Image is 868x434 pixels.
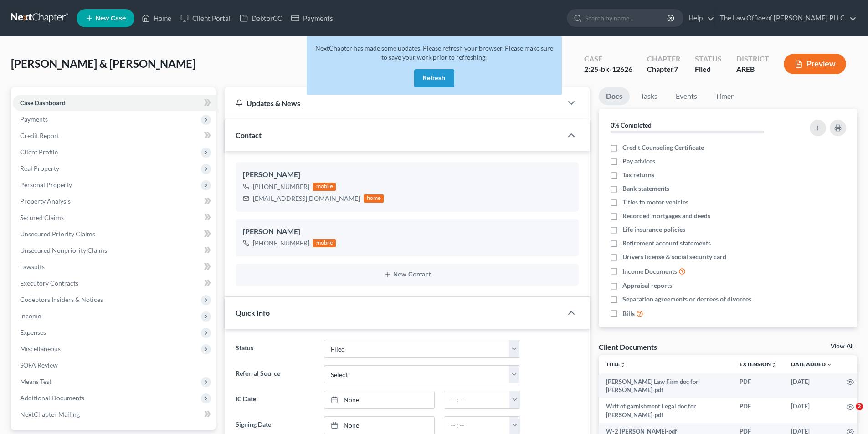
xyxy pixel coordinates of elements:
[13,275,216,291] a: Executory Contracts
[622,170,654,179] span: Tax returns
[231,365,319,383] label: Referral Source
[20,132,59,139] span: Credit Report
[313,239,336,247] div: mobile
[620,362,626,368] i: unfold_more
[20,197,71,205] span: Property Analysis
[622,239,711,248] span: Retirement account statements
[732,373,784,398] td: PDF
[315,44,553,61] span: NextChapter has made some updates. Please refresh your browser. Please make sure to save your wor...
[784,54,846,74] button: Preview
[236,308,270,317] span: Quick Info
[622,267,677,276] span: Income Documents
[287,10,338,26] a: Payments
[647,64,680,75] div: Chapter
[622,157,655,166] span: Pay advices
[695,54,722,64] div: Status
[599,373,732,398] td: [PERSON_NAME] Law Firm doc for [PERSON_NAME]-pdf
[856,403,863,410] span: 2
[622,211,710,220] span: Recorded mortgages and deeds
[231,340,319,358] label: Status
[784,398,839,423] td: [DATE]
[732,398,784,423] td: PDF
[584,54,632,64] div: Case
[13,259,216,275] a: Lawsuits
[708,87,741,105] a: Timer
[695,64,722,75] div: Filed
[20,246,107,254] span: Unsecured Nonpriority Claims
[622,252,726,261] span: Drivers license & social security card
[584,64,632,75] div: 2:25-bk-12626
[324,391,434,408] a: None
[137,10,176,26] a: Home
[176,10,235,26] a: Client Portal
[20,394,84,402] span: Additional Documents
[20,378,51,385] span: Means Test
[831,343,853,350] a: View All
[13,95,216,111] a: Case Dashboard
[20,115,48,123] span: Payments
[253,239,309,248] div: [PHONE_NUMBER]
[243,169,571,180] div: [PERSON_NAME]
[243,226,571,237] div: [PERSON_NAME]
[599,87,630,105] a: Docs
[236,131,262,139] span: Contact
[13,357,216,373] a: SOFA Review
[313,183,336,191] div: mobile
[647,54,680,64] div: Chapter
[622,295,751,304] span: Separation agreements or decrees of divorces
[599,342,657,352] div: Client Documents
[20,164,59,172] span: Real Property
[611,121,652,129] strong: 0% Completed
[236,98,551,108] div: Updates & News
[20,263,45,271] span: Lawsuits
[20,410,80,418] span: NextChapter Mailing
[736,54,769,64] div: District
[235,10,287,26] a: DebtorCC
[771,362,776,368] i: unfold_more
[674,65,678,73] span: 7
[444,391,510,408] input: -- : --
[606,361,626,368] a: Titleunfold_more
[243,271,571,278] button: New Contact
[324,417,434,434] a: None
[13,193,216,209] a: Property Analysis
[20,181,72,189] span: Personal Property
[20,214,64,221] span: Secured Claims
[684,10,714,26] a: Help
[13,226,216,242] a: Unsecured Priority Claims
[13,406,216,423] a: NextChapter Mailing
[599,398,732,423] td: Writ of garnishment Legal doc for [PERSON_NAME]-pdf
[622,184,669,193] span: Bank statements
[20,279,78,287] span: Executory Contracts
[20,148,58,156] span: Client Profile
[20,361,58,369] span: SOFA Review
[585,10,668,26] input: Search by name...
[253,182,309,191] div: [PHONE_NUMBER]
[622,281,672,290] span: Appraisal reports
[622,225,685,234] span: Life insurance policies
[827,362,832,368] i: expand_more
[715,10,857,26] a: The Law Office of [PERSON_NAME] PLLC
[13,209,216,226] a: Secured Claims
[253,194,360,203] div: [EMAIL_ADDRESS][DOMAIN_NAME]
[20,312,41,320] span: Income
[20,345,61,352] span: Miscellaneous
[95,15,126,22] span: New Case
[20,99,66,107] span: Case Dashboard
[668,87,704,105] a: Events
[20,328,46,336] span: Expenses
[622,198,688,207] span: Titles to motor vehicles
[837,403,859,425] iframe: Intercom live chat
[740,361,776,368] a: Extensionunfold_more
[11,57,195,70] span: [PERSON_NAME] & [PERSON_NAME]
[736,64,769,75] div: AREB
[633,87,665,105] a: Tasks
[444,417,510,434] input: -- : --
[784,373,839,398] td: [DATE]
[414,69,454,87] button: Refresh
[13,242,216,259] a: Unsecured Nonpriority Claims
[622,143,704,152] span: Credit Counseling Certificate
[13,128,216,144] a: Credit Report
[791,361,832,368] a: Date Added expand_more
[364,194,384,203] div: home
